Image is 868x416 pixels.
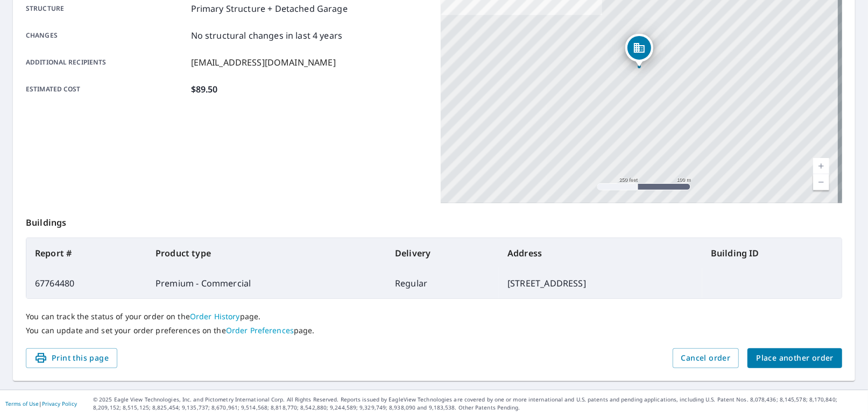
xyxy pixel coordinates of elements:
[673,348,739,368] button: Cancel order
[26,312,842,321] p: You can track the status of your order on the page.
[625,34,653,67] div: Dropped pin, building 1, Commercial property, 2913 Northland Dr Austin, TX 78757
[681,352,731,365] span: Cancel order
[747,348,842,368] button: Place another order
[26,238,147,268] th: Report #
[5,400,77,407] p: |
[813,174,829,190] a: Current Level 17, Zoom Out
[26,203,842,238] p: Buildings
[147,238,386,268] th: Product type
[26,268,147,298] td: 67764480
[26,326,842,335] p: You can update and set your order preferences on the page.
[190,311,240,321] a: Order History
[813,158,829,174] a: Current Level 17, Zoom In
[702,238,842,268] th: Building ID
[26,29,187,42] p: Changes
[34,352,109,365] span: Print this page
[499,268,702,298] td: [STREET_ADDRESS]
[191,56,336,69] p: [EMAIL_ADDRESS][DOMAIN_NAME]
[42,400,77,407] a: Privacy Policy
[499,238,702,268] th: Address
[756,352,834,365] span: Place another order
[147,268,386,298] td: Premium - Commercial
[26,348,117,368] button: Print this page
[191,83,218,96] p: $89.50
[93,396,863,412] p: © 2025 Eagle View Technologies, Inc. and Pictometry International Corp. All Rights Reserved. Repo...
[26,2,187,15] p: Structure
[191,29,343,42] p: No structural changes in last 4 years
[386,268,499,298] td: Regular
[226,325,294,335] a: Order Preferences
[191,2,348,15] p: Primary Structure + Detached Garage
[26,83,187,96] p: Estimated cost
[386,238,499,268] th: Delivery
[26,56,187,69] p: Additional recipients
[5,400,39,407] a: Terms of Use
